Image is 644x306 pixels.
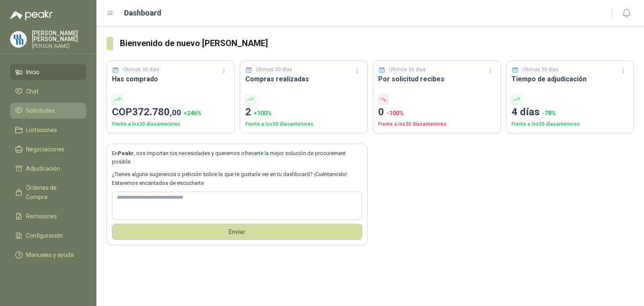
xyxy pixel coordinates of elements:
p: [PERSON_NAME] [PERSON_NAME] [32,30,86,42]
h3: Has comprado [112,74,229,84]
span: 372.780 [132,106,181,118]
p: ¿Tienes alguna sugerencia o petición sobre lo que te gustaría ver en tu dashboard? ¡Cuéntanoslo! ... [112,170,362,187]
span: Órdenes de Compra [26,183,78,202]
span: ,00 [170,108,181,117]
h3: Bienvenido de nuevo [PERSON_NAME] [120,37,634,50]
span: -100 % [387,110,404,117]
span: Chat [26,87,39,96]
span: Negociaciones [26,145,65,154]
span: -78 % [542,110,556,117]
p: Últimos 30 días [123,66,159,74]
p: 2 [245,104,363,120]
h1: Dashboard [124,7,161,19]
a: Órdenes de Compra [10,180,86,205]
h3: Por solicitud recibes [378,74,496,84]
span: Remisiones [26,212,57,221]
p: Frente a los 30 días anteriores [512,120,629,128]
h3: Compras realizadas [245,74,363,84]
span: Configuración [26,231,63,240]
p: Últimos 30 días [256,66,292,74]
a: Remisiones [10,208,86,224]
p: En , nos importan tus necesidades y queremos ofrecerte la mejor solución de procurement posible. [112,149,362,166]
b: Peakr [118,150,134,156]
p: 4 días [512,104,629,120]
p: COP [112,104,229,120]
a: Chat [10,83,86,99]
span: Inicio [26,67,39,77]
p: Frente a los 30 días anteriores [112,120,229,128]
span: Licitaciones [26,125,57,135]
img: Company Logo [10,31,26,47]
span: Solicitudes [26,106,55,115]
p: Frente a los 30 días anteriores [378,120,496,128]
span: Manuales y ayuda [26,250,74,259]
p: Últimos 30 días [522,66,558,74]
span: Adjudicación [26,164,60,173]
span: + 246 % [184,110,202,117]
p: [PERSON_NAME] [32,44,86,49]
a: Manuales y ayuda [10,247,86,263]
img: Logo peakr [10,10,53,20]
a: Inicio [10,64,86,80]
a: Adjudicación [10,161,86,176]
button: Envíar [112,224,362,240]
a: Solicitudes [10,103,86,119]
a: Licitaciones [10,122,86,138]
a: Negociaciones [10,141,86,157]
span: + 100 % [254,110,272,117]
p: Frente a los 30 días anteriores [245,120,363,128]
p: 0 [378,104,496,120]
a: Configuración [10,228,86,244]
p: Últimos 30 días [389,66,426,74]
h3: Tiempo de adjudicación [512,74,629,84]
